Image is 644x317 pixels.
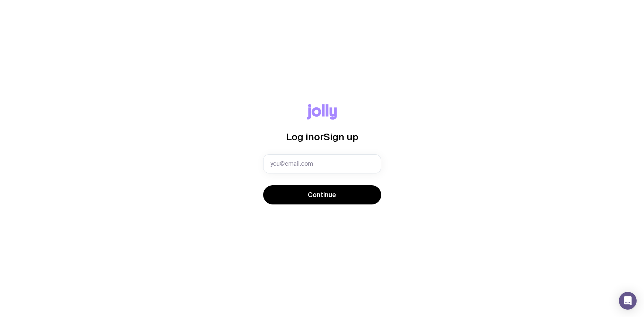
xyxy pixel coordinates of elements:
span: Continue [308,190,336,199]
span: or [314,131,324,142]
button: Continue [263,185,381,204]
div: Open Intercom Messenger [619,292,637,310]
span: Log in [286,131,314,142]
span: Sign up [324,131,358,142]
input: you@email.com [263,154,381,173]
